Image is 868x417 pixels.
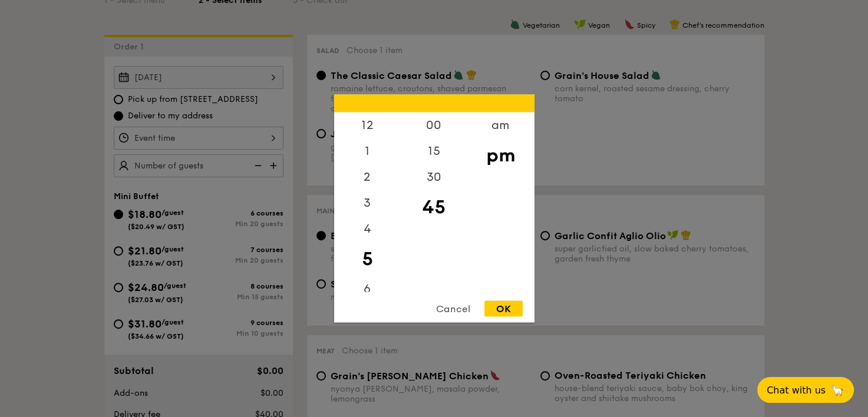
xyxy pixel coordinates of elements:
[334,164,401,190] div: 2
[767,385,826,396] span: Chat with us
[401,138,467,164] div: 15
[334,138,401,164] div: 1
[484,301,523,317] div: OK
[401,164,467,190] div: 30
[401,190,467,224] div: 45
[467,112,534,138] div: am
[334,190,401,216] div: 3
[334,276,401,302] div: 6
[334,242,401,276] div: 5
[401,112,467,138] div: 00
[830,383,844,397] span: 🦙
[757,377,854,403] button: Chat with us🦙
[467,138,534,173] div: pm
[424,301,482,317] div: Cancel
[334,216,401,242] div: 4
[334,112,401,138] div: 12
